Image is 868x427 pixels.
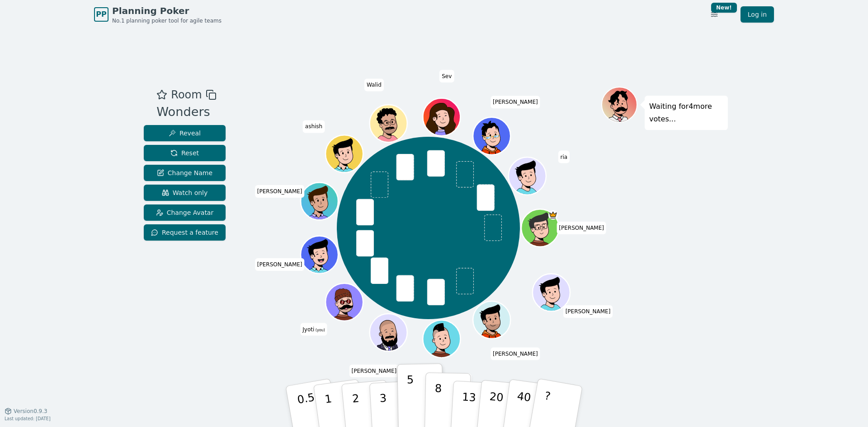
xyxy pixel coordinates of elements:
span: Click to change your name [563,305,613,318]
button: Reveal [144,125,226,141]
button: Click to change your avatar [327,284,362,320]
span: PP [96,9,106,20]
span: Click to change your name [255,185,305,198]
span: ryan is the host [548,210,558,220]
span: Click to change your name [491,348,540,360]
button: Version0.9.3 [5,408,47,415]
span: Reset [170,149,199,158]
span: Click to change your name [439,70,454,83]
div: New! [711,3,737,13]
span: Click to change your name [255,258,305,271]
button: Add as favourite [156,87,167,103]
span: Click to change your name [303,120,325,133]
button: Watch only [144,185,226,201]
p: 5 [407,373,415,422]
span: Click to change your name [364,79,384,91]
button: Request a feature [144,224,226,241]
button: New! [706,6,722,23]
div: Wonders [156,103,216,121]
button: Change Name [144,165,226,181]
span: Room [171,87,202,103]
span: (you) [314,328,325,332]
span: Reveal [169,129,201,138]
a: PPPlanning PokerNo.1 planning poker tool for agile teams [94,5,222,24]
p: Waiting for 4 more votes... [649,100,723,125]
span: Change Name [157,168,212,177]
button: Change Avatar [144,204,226,221]
span: Click to change your name [491,96,540,108]
span: Click to change your name [422,373,472,386]
span: Click to change your name [349,365,399,377]
span: Click to change your name [300,323,327,336]
span: No.1 planning poker tool for agile teams [112,17,222,24]
span: Request a feature [151,228,218,237]
span: Planning Poker [112,5,222,17]
a: Log in [741,6,774,23]
span: Version 0.9.3 [14,408,47,415]
span: Click to change your name [558,151,570,163]
span: Click to change your name [557,222,606,234]
span: Last updated: [DATE] [5,416,51,421]
span: Watch only [162,188,208,197]
span: Change Avatar [156,208,214,217]
button: Reset [144,145,226,161]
